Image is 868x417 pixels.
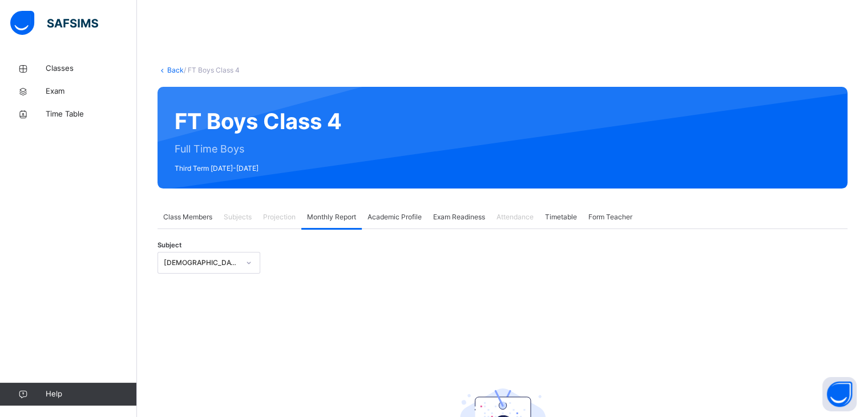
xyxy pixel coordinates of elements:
[224,212,252,222] span: Subjects
[822,377,857,411] button: Open asap
[167,66,184,74] a: Back
[46,86,137,97] span: Exam
[545,212,577,222] span: Timetable
[263,212,296,222] span: Projection
[163,212,212,222] span: Class Members
[46,63,137,74] span: Classes
[184,66,240,74] span: / FT Boys Class 4
[496,212,534,222] span: Attendance
[164,258,239,268] div: [DEMOGRAPHIC_DATA] Reading
[433,212,485,222] span: Exam Readiness
[307,212,356,222] span: Monthly Report
[368,212,422,222] span: Academic Profile
[158,240,181,250] span: Subject
[46,109,137,120] span: Time Table
[46,388,136,400] span: Help
[588,212,632,222] span: Form Teacher
[10,11,98,35] img: safsims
